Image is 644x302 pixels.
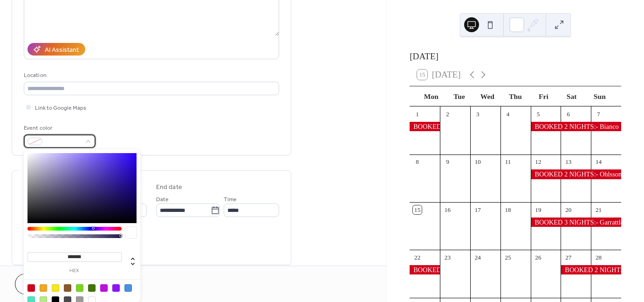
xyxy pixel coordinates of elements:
span: Date [156,195,169,204]
div: Location [24,70,277,80]
div: BOOKED 3 NIGHTS:- Garrattley (Early in / late out) [531,218,621,227]
div: 20 [564,205,573,214]
div: #D0021B [27,284,35,292]
div: 22 [413,253,421,262]
div: 19 [534,205,542,214]
label: hex [27,268,122,274]
button: AI Assistant [27,43,85,56]
div: #7ED321 [76,284,83,292]
div: 4 [504,110,512,118]
div: #4A90E2 [124,284,132,292]
div: End date [156,183,182,192]
div: Sun [586,86,614,106]
div: 10 [473,158,482,166]
div: BOOKED 2 NIGHTS:- Dellafortuna (Early in) [561,265,621,274]
div: BOOKED 2 NIGHTS:- Ohlsson [531,169,621,179]
div: 7 [594,110,603,118]
div: 21 [594,205,603,214]
div: Sat [557,86,585,106]
div: 5 [534,110,542,118]
div: 15 [413,205,421,214]
div: #9013FE [112,284,120,292]
div: #417505 [88,284,96,292]
div: #8B572A [64,284,71,292]
div: Thu [501,86,529,106]
div: 26 [534,253,542,262]
div: Mon [417,86,445,106]
div: 14 [594,158,603,166]
div: 25 [504,253,512,262]
div: 1 [413,110,421,118]
div: [DATE] [410,50,621,63]
button: Cancel [15,274,72,295]
div: 12 [534,158,542,166]
div: 9 [443,158,452,166]
div: 23 [443,253,452,262]
div: 24 [473,253,482,262]
div: BOOKED 2 NIGHTS:- Bianco [531,122,621,131]
div: 11 [504,158,512,166]
div: 6 [564,110,573,118]
div: 17 [473,205,482,214]
div: Event color [24,123,94,133]
div: 27 [564,253,573,262]
div: AI Assistant [45,45,79,55]
div: BOOKED 3 NIGHTS:- Garrattley (Early in / late out) [410,122,440,131]
div: BOOKED 3 NIGHTS:- Garrattley (Early in / late out) [410,265,440,274]
div: 16 [443,205,452,214]
span: Link to Google Maps [35,103,86,113]
div: #F8E71C [52,284,59,292]
div: 18 [504,205,512,214]
div: Fri [529,86,557,106]
div: 28 [594,253,603,262]
div: 13 [564,158,573,166]
div: 3 [473,110,482,118]
div: #BD10E0 [100,284,108,292]
div: #F5A623 [40,284,47,292]
div: Tue [445,86,473,106]
div: 8 [413,158,421,166]
div: Wed [473,86,501,106]
span: Time [224,195,237,204]
div: 2 [443,110,452,118]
